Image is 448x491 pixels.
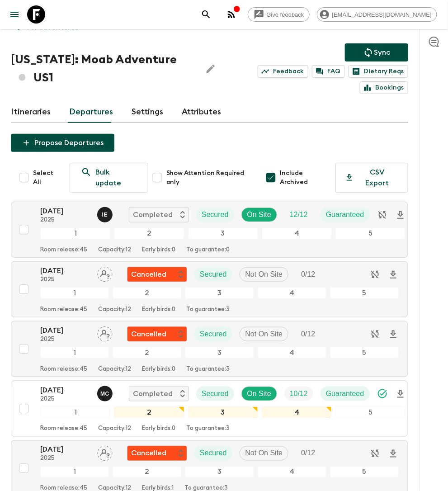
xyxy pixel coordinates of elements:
div: 4 [262,406,332,418]
div: 5 [330,466,399,478]
span: Assign pack leader [97,329,113,336]
p: 2025 [40,396,90,403]
button: [DATE]2025Assign pack leaderFlash Pack cancellationSecuredNot On SiteTrip Fill12345Room release:4... [11,261,408,317]
p: Bulk update [95,167,137,189]
p: Guaranteed [326,388,364,399]
svg: Synced Successfully [377,388,388,399]
svg: Sync disabled - Archived departures are not synced [370,329,381,340]
div: Secured [196,387,234,401]
div: Flash Pack cancellation [127,267,187,282]
p: Capacity: 12 [98,246,131,254]
p: Not On Site [245,269,283,280]
div: 3 [185,347,254,359]
h1: [US_STATE]: Moab Adventure US1 [11,51,194,87]
p: On Site [247,388,271,399]
div: 2 [113,287,181,299]
p: Not On Site [245,448,283,459]
svg: Download Onboarding [395,210,406,221]
a: FAQ [312,65,345,78]
p: Early birds: 0 [142,366,175,373]
div: 3 [188,227,258,239]
div: On Site [241,387,277,401]
p: 2025 [40,455,90,463]
div: Trip Fill [296,327,321,341]
p: Completed [133,388,173,399]
p: Room release: 45 [40,366,87,373]
div: 1 [40,227,110,239]
p: To guarantee: 3 [186,306,230,313]
svg: Download Onboarding [388,449,399,459]
p: Cancelled [131,329,166,340]
button: [DATE]2025Megan ChinworthCompletedSecuredOn SiteTrip FillGuaranteed12345Room release:45Capacity:1... [11,381,408,437]
div: 2 [113,347,181,359]
a: Attributes [182,101,222,123]
p: Secured [200,269,227,280]
p: [DATE] [40,206,90,217]
div: 2 [114,227,184,239]
button: CSV Export [335,163,408,193]
p: Completed [133,209,173,220]
div: Trip Fill [296,267,321,282]
p: Room release: 45 [40,306,87,313]
a: Itineraries [11,101,51,123]
div: 1 [40,466,109,478]
p: Cancelled [131,448,166,459]
p: Cancelled [131,269,166,280]
p: Room release: 45 [40,246,87,254]
span: Assign pack leader [97,269,113,277]
div: Trip Fill [296,446,321,461]
p: Capacity: 12 [98,366,131,373]
span: Megan Chinworth [97,389,114,396]
p: 2025 [40,217,90,224]
span: Include Archived [280,169,332,187]
span: Show Attention Required only [166,169,259,187]
div: 5 [335,227,406,239]
div: [EMAIL_ADDRESS][DOMAIN_NAME] [317,7,437,22]
div: 5 [335,406,406,418]
div: Flash Pack cancellation [127,446,187,461]
a: Settings [132,101,164,123]
a: Bulk update [70,163,148,193]
p: Guaranteed [326,209,364,220]
div: 2 [114,406,184,418]
p: Sync [374,47,390,58]
a: Bookings [360,81,408,94]
p: To guarantee: 3 [186,425,230,433]
div: On Site [241,208,277,222]
svg: Sync disabled - Archived departures are not synced [370,448,381,459]
svg: Download Onboarding [395,389,406,400]
button: Sync adventure departures to the booking engine [345,43,408,61]
p: 0 / 12 [301,448,315,459]
div: Not On Site [240,327,289,341]
div: Secured [194,267,232,282]
div: Secured [194,327,232,341]
p: Not On Site [245,329,283,340]
p: 12 / 12 [290,209,308,220]
div: 4 [258,347,326,359]
p: Early birds: 0 [142,306,175,313]
p: Secured [200,329,227,340]
p: Early birds: 0 [142,425,175,433]
div: 3 [185,287,254,299]
div: 3 [188,406,258,418]
button: Edit Adventure Title [202,51,220,87]
p: Early birds: 0 [142,246,175,254]
p: To guarantee: 3 [186,366,230,373]
span: Give feedback [262,11,309,18]
div: 4 [258,287,326,299]
span: Select All [33,169,62,187]
button: search adventures [197,5,215,24]
p: Secured [200,448,227,459]
button: Propose Departures [11,134,114,152]
button: [DATE]2025Assign pack leaderFlash Pack cancellationSecuredNot On SiteTrip Fill12345Room release:4... [11,321,408,377]
div: Trip Fill [284,208,313,222]
p: 2025 [40,276,90,283]
span: Assign pack leader [97,449,113,456]
button: [DATE]2025Issam El-HadriCompletedSecuredOn SiteTrip FillGuaranteed12345Room release:45Capacity:12... [11,202,408,258]
p: To guarantee: 0 [186,246,230,254]
p: [DATE] [40,325,90,336]
p: 0 / 12 [301,269,315,280]
p: [DATE] [40,265,90,276]
p: Capacity: 12 [98,306,131,313]
span: [EMAIL_ADDRESS][DOMAIN_NAME] [327,11,437,18]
